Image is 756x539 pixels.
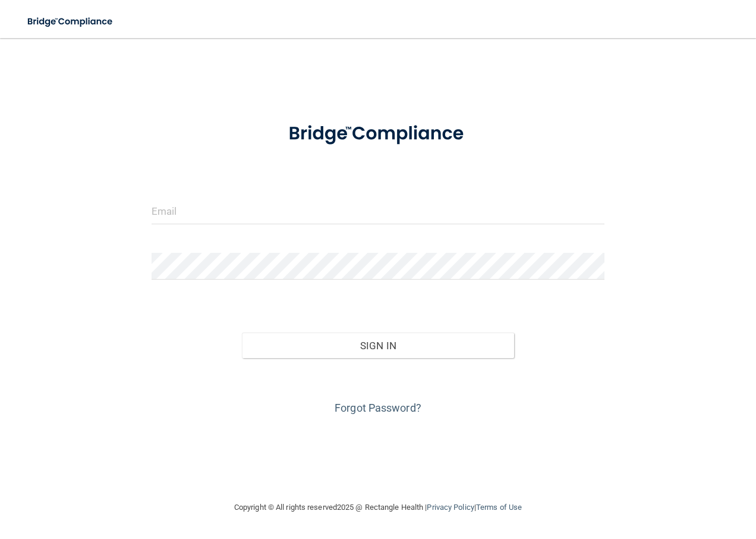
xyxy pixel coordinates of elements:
[335,402,421,414] a: Forgot Password?
[242,333,514,359] button: Sign In
[476,503,522,512] a: Terms of Use
[152,198,605,224] input: Email
[269,109,487,158] img: bridge_compliance_login_screen.278c3ca4.svg
[427,503,474,512] a: Privacy Policy
[161,488,595,527] div: Copyright © All rights reserved 2025 @ Rectangle Health | |
[18,10,124,34] img: bridge_compliance_login_screen.278c3ca4.svg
